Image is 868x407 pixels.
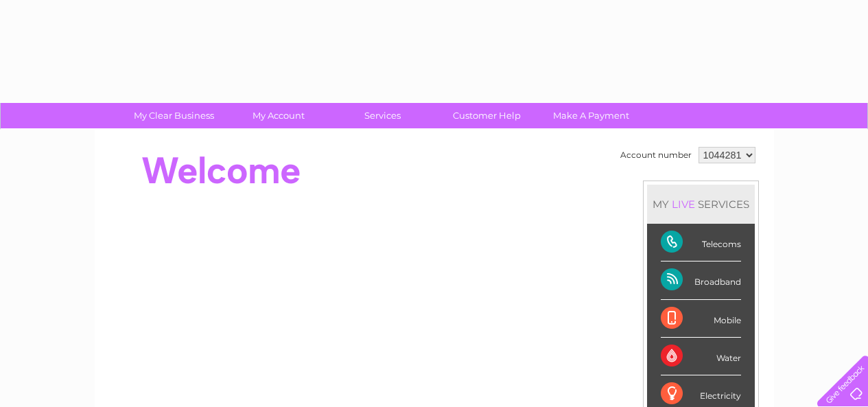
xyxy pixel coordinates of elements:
a: Services [326,103,439,128]
div: Water [661,338,741,375]
div: LIVE [669,198,698,211]
a: Customer Help [430,103,543,128]
a: Make A Payment [535,103,648,128]
td: Account number [617,143,695,167]
div: Mobile [661,300,741,338]
div: Telecoms [661,224,741,261]
a: My Clear Business [117,103,231,128]
div: Broadband [661,261,741,299]
a: My Account [222,103,335,128]
div: MY SERVICES [647,185,755,224]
